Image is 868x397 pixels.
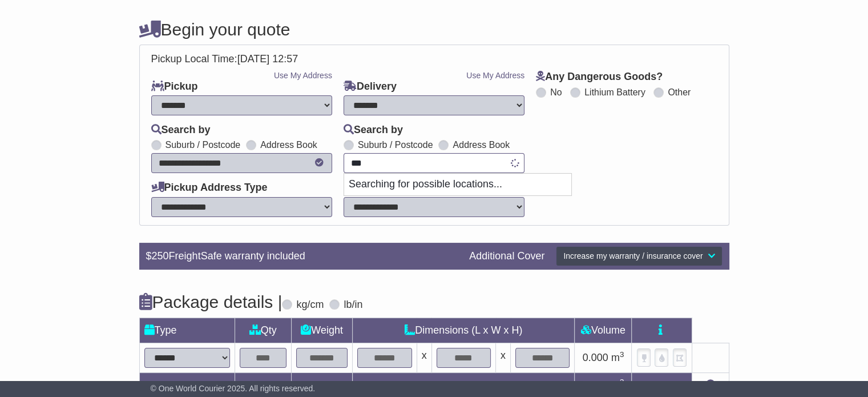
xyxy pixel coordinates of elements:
[296,299,324,311] label: kg/cm
[151,81,198,93] label: Pickup
[139,292,282,311] h4: Package details |
[151,182,268,194] label: Pickup Address Type
[705,379,716,391] a: Add new item
[303,379,309,391] span: 0
[620,378,624,386] sup: 3
[140,250,464,263] div: $ FreightSafe warranty included
[146,53,723,66] div: Pickup Local Time:
[536,71,663,83] label: Any Dangerous Goods?
[151,384,316,393] span: © One World Courier 2025. All rights reserved.
[139,318,235,343] td: Type
[344,124,403,137] label: Search by
[575,318,632,343] td: Volume
[496,343,511,372] td: x
[151,124,211,137] label: Search by
[165,139,241,150] label: Suburb / Postcode
[563,251,703,260] span: Increase my warranty / insurance cover
[668,87,691,98] label: Other
[344,174,571,195] p: Searching for possible locations...
[463,250,550,263] div: Additional Cover
[584,87,645,98] label: Lithium Battery
[556,246,722,266] button: Increase my warranty / insurance cover
[274,71,332,80] a: Use My Address
[466,71,524,80] a: Use My Address
[237,53,298,65] span: [DATE] 12:57
[292,318,353,343] td: Weight
[344,299,362,311] label: lb/in
[344,81,397,93] label: Delivery
[620,350,624,359] sup: 3
[583,379,608,391] span: 0.000
[353,318,575,343] td: Dimensions (L x W x H)
[611,379,624,391] span: m
[550,87,562,98] label: No
[139,20,729,39] h4: Begin your quote
[611,352,624,363] span: m
[260,139,317,150] label: Address Book
[152,250,169,262] span: 250
[358,139,433,150] label: Suburb / Postcode
[235,318,292,343] td: Qty
[417,343,431,372] td: x
[453,139,510,150] label: Address Book
[583,352,608,363] span: 0.000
